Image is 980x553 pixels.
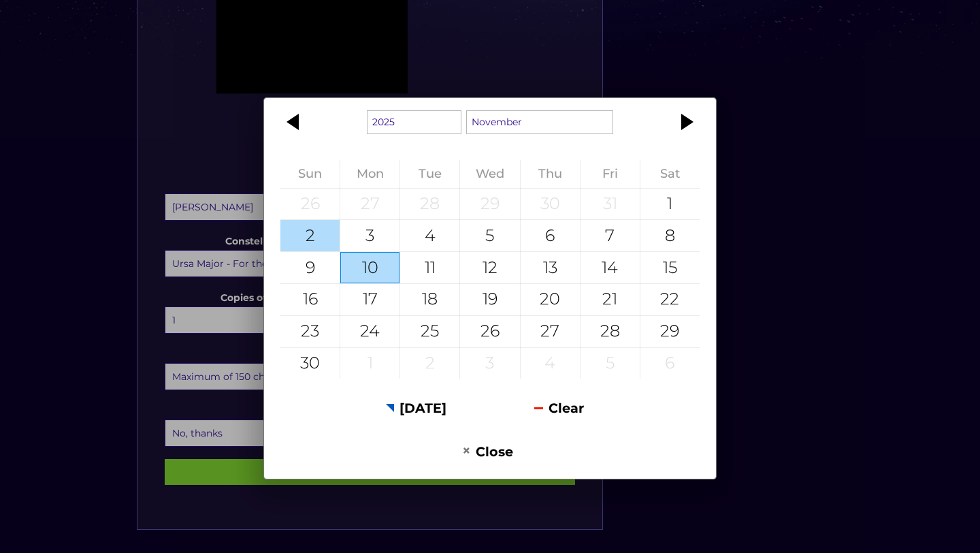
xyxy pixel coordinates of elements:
[581,189,640,220] div: 31 October 2025
[347,391,485,424] button: [DATE]
[581,284,640,315] div: 21 November 2025
[280,220,340,251] div: 2 November 2025
[521,284,580,315] div: 20 November 2025
[280,189,340,220] div: 26 October 2025
[280,348,340,379] div: 30 November 2025
[581,316,640,347] div: 28 November 2025
[460,252,519,283] div: 12 November 2025
[640,348,700,379] div: 6 December 2025
[340,189,399,220] div: 27 October 2025
[400,252,459,283] div: 11 November 2025
[340,316,399,347] div: 24 November 2025
[280,284,340,315] div: 16 November 2025
[460,284,519,315] div: 19 November 2025
[340,284,399,315] div: 17 November 2025
[640,189,700,220] div: 1 November 2025
[400,220,459,251] div: 4 November 2025
[460,348,519,379] div: 3 December 2025
[340,348,399,379] div: 1 December 2025
[280,316,340,347] div: 23 November 2025
[280,252,340,283] div: 9 November 2025
[581,348,640,379] div: 5 December 2025
[367,110,461,134] select: Select a year
[340,220,399,251] div: 3 November 2025
[640,284,700,315] div: 22 November 2025
[280,160,340,188] th: Sunday
[400,348,459,379] div: 2 December 2025
[460,189,519,220] div: 29 October 2025
[521,348,580,379] div: 4 December 2025
[640,252,700,283] div: 15 November 2025
[640,160,700,188] th: Saturday
[400,316,459,347] div: 25 November 2025
[640,316,700,347] div: 29 November 2025
[400,160,460,188] th: Tuesday
[490,391,628,424] button: Clear
[581,220,640,251] div: 7 November 2025
[521,252,580,283] div: 13 November 2025
[460,160,520,188] th: Wednesday
[520,160,580,188] th: Thursday
[580,160,640,188] th: Friday
[581,252,640,283] div: 14 November 2025
[400,284,459,315] div: 18 November 2025
[460,220,519,251] div: 5 November 2025
[340,160,400,188] th: Monday
[460,316,519,347] div: 26 November 2025
[521,316,580,347] div: 27 November 2025
[466,110,613,134] select: Select a month
[521,189,580,220] div: 30 October 2025
[521,220,580,251] div: 6 November 2025
[340,252,399,283] div: 10 November 2025
[640,220,700,251] div: 8 November 2025
[400,189,459,220] div: 28 October 2025
[419,435,557,469] button: Close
